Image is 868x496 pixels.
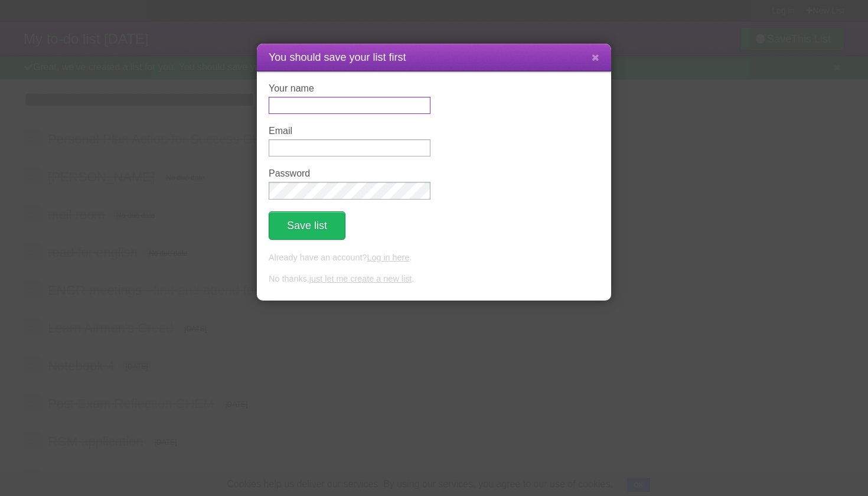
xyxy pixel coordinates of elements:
label: Your name [269,83,430,94]
p: No thanks, . [269,273,599,286]
label: Password [269,168,430,179]
h1: You should save your list first [269,50,599,66]
label: Email [269,126,430,136]
p: Already have an account? . [269,252,599,265]
a: just let me create a new list [309,274,412,283]
button: Save list [269,211,345,240]
a: Log in here [367,253,409,262]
